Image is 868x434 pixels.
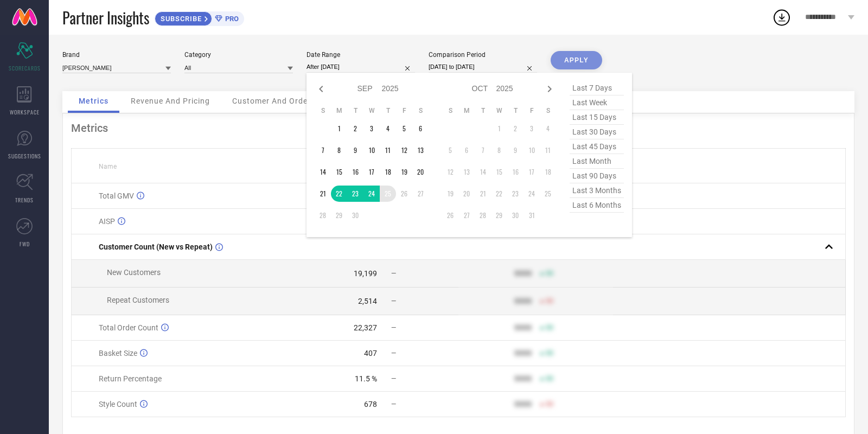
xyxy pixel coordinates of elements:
[331,186,347,202] td: Mon Sep 22 2025
[331,207,347,224] td: Mon Sep 29 2025
[307,61,415,73] input: Select date range
[475,142,491,158] td: Tue Oct 07 2025
[347,186,363,202] td: Tue Sep 23 2025
[396,142,412,158] td: Fri Sep 12 2025
[475,164,491,180] td: Tue Oct 14 2025
[491,186,507,202] td: Wed Oct 22 2025
[62,51,171,59] div: Brand
[429,61,537,73] input: Select comparison period
[396,186,412,202] td: Fri Sep 26 2025
[99,217,115,226] span: AISP
[364,400,377,409] div: 678
[772,8,792,27] div: Open download list
[107,296,169,304] span: Repeat Customers
[524,207,540,224] td: Fri Oct 31 2025
[380,106,396,115] th: Thursday
[315,106,331,115] th: Sunday
[354,269,377,278] div: 19,199
[546,349,553,357] span: 50
[570,139,624,154] span: last 45 days
[391,324,396,331] span: —
[570,81,624,95] span: last 7 days
[396,106,412,115] th: Friday
[570,169,624,183] span: last 90 days
[315,164,331,180] td: Sun Sep 14 2025
[524,106,540,115] th: Friday
[507,186,524,202] td: Thu Oct 23 2025
[358,297,377,305] div: 2,514
[380,120,396,137] td: Thu Sep 04 2025
[507,106,524,115] th: Thursday
[546,270,553,277] span: 50
[99,349,137,358] span: Basket Size
[429,51,537,59] div: Comparison Period
[315,82,328,95] div: Previous month
[20,240,30,248] span: FWD
[347,164,363,180] td: Tue Sep 16 2025
[99,192,134,200] span: Total GMV
[570,110,624,125] span: last 15 days
[315,207,331,224] td: Sun Sep 28 2025
[442,207,458,224] td: Sun Oct 26 2025
[543,82,556,95] div: Next month
[507,142,524,158] td: Thu Oct 09 2025
[524,164,540,180] td: Fri Oct 17 2025
[396,164,412,180] td: Fri Sep 19 2025
[412,120,429,137] td: Sat Sep 06 2025
[412,106,429,115] th: Saturday
[315,186,331,202] td: Sun Sep 21 2025
[99,163,117,170] span: Name
[458,207,475,224] td: Mon Oct 27 2025
[355,374,377,383] div: 11.5 %
[347,142,363,158] td: Tue Sep 09 2025
[514,374,532,383] div: 9999
[514,349,532,358] div: 9999
[391,270,396,277] span: —
[15,196,34,204] span: TRENDS
[442,106,458,115] th: Sunday
[570,125,624,139] span: last 30 days
[347,120,363,137] td: Tue Sep 02 2025
[363,164,380,180] td: Wed Sep 17 2025
[458,164,475,180] td: Mon Oct 13 2025
[396,120,412,137] td: Fri Sep 05 2025
[458,142,475,158] td: Mon Oct 06 2025
[570,95,624,110] span: last week
[347,106,363,115] th: Tuesday
[391,297,396,305] span: —
[391,349,396,357] span: —
[331,120,347,137] td: Mon Sep 01 2025
[347,207,363,224] td: Tue Sep 30 2025
[412,164,429,180] td: Sat Sep 20 2025
[99,323,158,332] span: Total Order Count
[475,186,491,202] td: Tue Oct 21 2025
[514,269,532,278] div: 9999
[475,106,491,115] th: Tuesday
[391,375,396,382] span: —
[10,108,40,116] span: WORKSPACE
[442,142,458,158] td: Sun Oct 05 2025
[546,375,553,382] span: 50
[222,15,239,23] span: PRO
[155,15,205,23] span: SUBSCRIBE
[331,106,347,115] th: Monday
[62,7,149,29] span: Partner Insights
[99,242,213,251] span: Customer Count (New vs Repeat)
[540,186,556,202] td: Sat Oct 25 2025
[184,51,293,59] div: Category
[475,207,491,224] td: Tue Oct 28 2025
[507,120,524,137] td: Thu Oct 02 2025
[232,97,315,105] span: Customer And Orders
[458,186,475,202] td: Mon Oct 20 2025
[8,152,41,160] span: SUGGESTIONS
[364,349,377,358] div: 407
[307,51,415,59] div: Date Range
[491,142,507,158] td: Wed Oct 08 2025
[99,400,137,409] span: Style Count
[540,106,556,115] th: Saturday
[155,9,244,26] a: SUBSCRIBEPRO
[491,207,507,224] td: Wed Oct 29 2025
[391,400,396,408] span: —
[442,164,458,180] td: Sun Oct 12 2025
[380,142,396,158] td: Thu Sep 11 2025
